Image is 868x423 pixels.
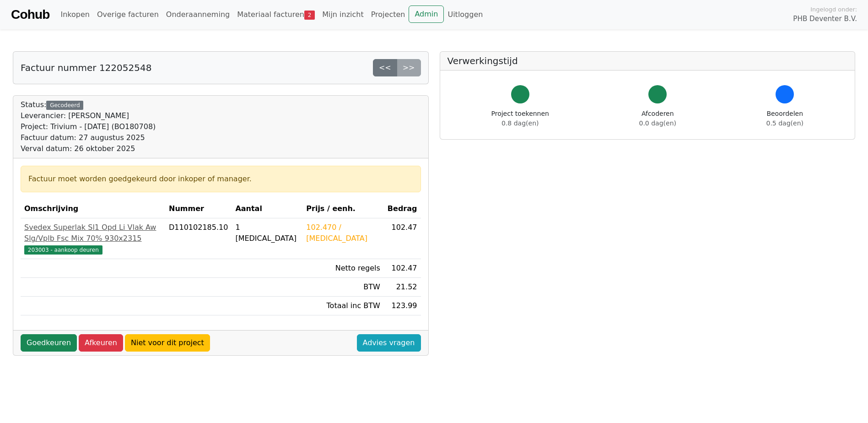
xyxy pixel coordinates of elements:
[21,110,156,121] div: Leverancier: [PERSON_NAME]
[21,99,156,154] div: Status:
[384,297,421,315] td: 123.99
[233,5,318,24] a: Materiaal facturen2
[302,259,384,278] td: Netto regels
[302,278,384,297] td: BTW
[367,5,409,24] a: Projecten
[93,5,162,24] a: Overige facturen
[318,5,367,24] a: Mijn inzicht
[165,200,232,218] th: Nummer
[373,59,397,76] a: <<
[302,297,384,315] td: Totaal inc BTW
[384,200,421,218] th: Bedrag
[21,200,165,218] th: Omschrijving
[235,222,299,244] div: 1 [MEDICAL_DATA]
[162,5,233,24] a: Onderaanneming
[57,5,93,24] a: Inkopen
[766,109,803,128] div: Beoordelen
[21,143,156,154] div: Verval datum: 26 oktober 2025
[24,222,162,244] div: Svedex Superlak Sl1 Opd Li Vlak Aw Slg/Vplb Fsc Mix 70% 930x2315
[79,334,123,352] a: Afkeuren
[232,200,302,218] th: Aantal
[384,218,421,259] td: 102.47
[21,334,77,352] a: Goedkeuren
[793,14,857,24] span: PHB Deventer B.V.
[21,62,151,73] h5: Factuur nummer 122052548
[357,334,421,352] a: Advies vragen
[384,259,421,278] td: 102.47
[447,55,848,66] h5: Verwerkingstijd
[384,278,421,297] td: 21.52
[24,222,162,255] a: Svedex Superlak Sl1 Opd Li Vlak Aw Slg/Vplb Fsc Mix 70% 930x2315203003 - aankoop deuren
[302,200,384,218] th: Prijs / eenh.
[304,11,315,20] span: 2
[11,4,49,26] a: Cohub
[491,109,549,128] div: Project toekennen
[810,5,857,14] span: Ingelogd onder:
[46,101,83,110] div: Gecodeerd
[501,119,539,127] span: 0.8 dag(en)
[639,119,676,127] span: 0.0 dag(en)
[639,109,676,128] div: Afcoderen
[21,121,156,132] div: Project: Trivium - [DATE] (BO180708)
[409,5,444,23] a: Admin
[28,174,413,184] div: Factuur moet worden goedgekeurd door inkoper of manager.
[21,132,156,143] div: Factuur datum: 27 augustus 2025
[165,218,232,259] td: D110102185.10
[24,245,102,255] span: 203003 - aankoop deuren
[444,5,486,24] a: Uitloggen
[125,334,210,352] a: Niet voor dit project
[306,222,380,244] div: 102.470 / [MEDICAL_DATA]
[766,119,803,127] span: 0.5 dag(en)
